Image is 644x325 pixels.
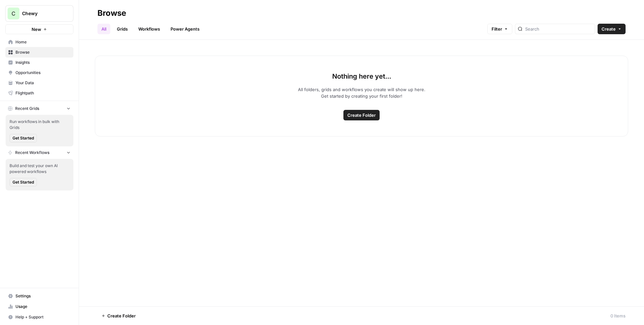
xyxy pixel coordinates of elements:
a: Grids [113,24,132,34]
span: Settings [15,293,70,299]
span: Create [602,26,616,32]
button: Recent Workflows [5,148,73,158]
button: Workspace: Chewy [5,5,73,22]
button: New [5,24,73,34]
span: Opportunities [15,70,70,76]
span: Browse [15,49,70,55]
span: Build and test your own AI powered workflows [10,163,69,175]
span: Usage [15,304,70,310]
button: Help + Support [5,312,73,322]
span: Flightpath [15,90,70,96]
span: C [12,10,15,17]
span: Filter [492,26,502,32]
span: Run workflows in bulk with Grids [10,119,69,131]
input: Search [525,26,592,32]
span: Get Started [13,179,34,185]
span: Create Folder [107,312,136,319]
a: Insights [5,57,73,68]
a: Your Data [5,78,73,88]
span: Help + Support [15,314,70,320]
span: Your Data [15,80,70,86]
p: All folders, grids and workflows you create will show up here. Get started by creating your first... [298,86,425,99]
span: Home [15,39,70,45]
div: Browse [97,8,126,18]
p: Nothing here yet... [332,72,391,81]
button: Filter [487,24,512,34]
a: Flightpath [5,88,73,98]
a: Usage [5,301,73,312]
span: Recent Workflows [15,150,49,156]
a: Browse [5,47,73,58]
a: All [97,24,110,34]
a: Home [5,37,73,47]
span: Insights [15,60,70,65]
button: Create Folder [97,311,140,321]
span: Recent Grids [15,106,39,112]
button: Create [598,24,626,34]
a: Settings [5,291,73,301]
button: Create Folder [343,110,380,120]
button: Get Started [10,178,37,187]
a: Power Agents [167,24,203,34]
span: Chewy [22,10,62,17]
a: Opportunities [5,67,73,78]
button: Recent Grids [5,104,73,113]
a: Workflows [134,24,164,34]
span: New [32,26,41,33]
span: Create Folder [347,112,376,118]
span: Get Started [13,135,34,141]
button: Get Started [10,134,37,142]
div: 0 Items [610,312,626,319]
